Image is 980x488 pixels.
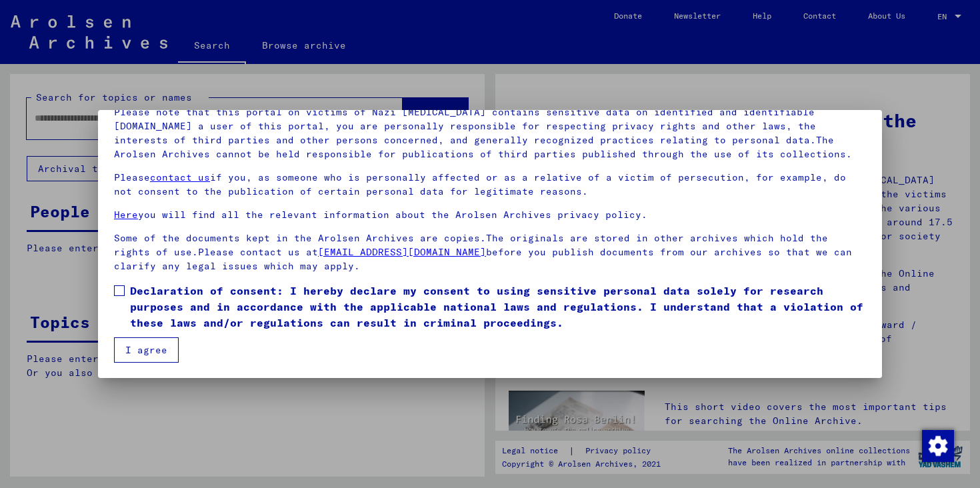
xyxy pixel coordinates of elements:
[114,105,866,161] p: Please note that this portal on victims of Nazi [MEDICAL_DATA] contains sensitive data on identif...
[318,246,486,258] a: [EMAIL_ADDRESS][DOMAIN_NAME]
[150,171,210,183] a: contact us
[114,171,866,199] p: Please if you, as someone who is personally affected or as a relative of a victim of persecution,...
[114,209,138,221] a: Here
[114,231,866,273] p: Some of the documents kept in the Arolsen Archives are copies.The originals are stored in other a...
[130,283,866,331] span: Declaration of consent: I hereby declare my consent to using sensitive personal data solely for r...
[114,337,179,363] button: I agree
[922,430,954,462] img: Change consent
[114,208,866,222] p: you will find all the relevant information about the Arolsen Archives privacy policy.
